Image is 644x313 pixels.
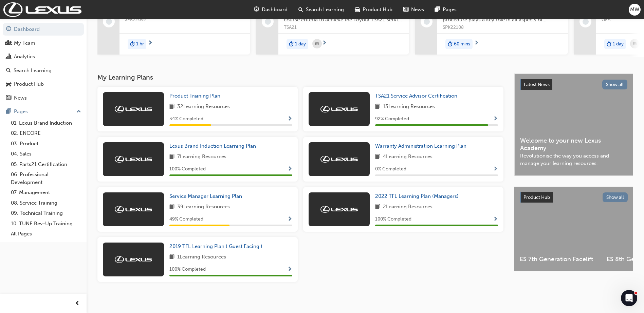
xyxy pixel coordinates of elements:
img: Trak [115,106,152,112]
button: MW [629,4,641,16]
button: Show all [603,192,628,202]
a: Product Hub [3,78,84,90]
a: Service Manager Learning Plan [169,192,245,200]
span: guage-icon [6,26,11,33]
span: MW [630,6,639,14]
span: 100 % Completed [169,266,206,273]
img: Trak [3,2,81,17]
span: Show Progress [493,216,498,223]
span: book-icon [375,103,380,111]
a: 04. Sales [8,149,84,159]
span: SPK22092 [125,16,245,24]
span: calendar-icon [633,40,637,48]
a: 07. Management [8,187,84,198]
button: Show Progress [493,165,498,173]
span: news-icon [6,95,11,101]
div: Pages [14,108,28,116]
span: Latest News [524,82,550,87]
a: 10. TUNE Rev-Up Training [8,218,84,229]
span: pages-icon [435,5,440,14]
button: Show Progress [493,215,498,224]
span: duration-icon [130,40,135,48]
img: Trak [115,156,152,163]
span: 0 % Completed [375,165,406,173]
a: Warranty Administration Learning Plan [375,142,469,150]
div: News [14,94,27,102]
a: 09. Technical Training [8,208,84,218]
a: Product Training Plan [169,92,223,100]
span: 1 day [613,40,624,48]
span: people-icon [6,40,11,46]
span: Product Training Plan [169,93,220,99]
span: 92 % Completed [375,115,409,123]
a: 06. Professional Development [8,169,84,187]
span: up-icon [76,107,81,116]
a: Latest NewsShow allWelcome to your new Lexus AcademyRevolutionise the way you access and manage y... [514,74,633,176]
span: duration-icon [289,40,294,48]
span: pages-icon [6,109,11,115]
img: Trak [115,256,152,263]
button: Show Progress [493,115,498,123]
span: Product Hub [523,194,550,200]
span: Warranty Administration Learning Plan [375,143,466,149]
span: Service Manager Learning Plan [169,193,242,199]
span: Show Progress [287,216,292,223]
span: News [411,6,424,14]
span: duration-icon [607,40,611,48]
span: 2022 TFL Learning Plan (Managers) [375,193,459,199]
span: guage-icon [254,5,259,14]
a: Search Learning [3,64,84,77]
button: Show Progress [287,165,292,173]
span: book-icon [169,203,174,211]
span: duration-icon [448,40,453,48]
span: car-icon [6,81,11,87]
span: car-icon [355,5,360,14]
a: My Team [3,37,84,49]
span: news-icon [403,5,408,14]
img: Trak [320,206,358,213]
a: 03. Product [8,139,84,149]
span: 2019 TFL Learning Plan ( Guest Facing ) [169,243,262,249]
span: 100 % Completed [169,165,206,173]
span: 4 Learning Resources [383,153,433,161]
img: Trak [320,156,358,163]
a: Latest NewsShow all [520,79,627,90]
span: 39 Learning Resources [177,203,230,211]
span: Show Progress [287,166,292,172]
span: book-icon [375,153,380,161]
img: Trak [320,106,358,112]
span: 13 Learning Resources [383,103,435,111]
span: 1 day [295,40,306,48]
span: learningRecordVerb_NONE-icon [424,19,430,25]
button: Pages [3,105,84,118]
div: Analytics [14,53,35,61]
a: search-iconSearch Learning [293,3,349,17]
span: 1 hr [136,40,144,48]
a: Lexus Brand Induction Learning Plan [169,142,259,150]
span: book-icon [169,153,174,161]
span: learningRecordVerb_NONE-icon [265,19,271,25]
a: news-iconNews [398,3,429,17]
a: ES 7th Generation Facelift [514,187,601,271]
img: Trak [115,206,152,213]
span: book-icon [169,253,174,262]
h3: My Learning Plans [97,74,503,81]
iframe: Intercom live chat [621,290,637,306]
div: Search Learning [14,67,52,75]
span: book-icon [375,203,380,211]
button: Show all [602,80,628,89]
span: Revolutionise the way you access and manage your learning resources. [520,152,627,167]
a: Product HubShow all [520,192,628,203]
a: pages-iconPages [429,3,462,17]
div: Product Hub [14,80,44,88]
span: Search Learning [306,6,344,14]
span: Show Progress [493,116,498,122]
span: Show Progress [493,166,498,172]
a: car-iconProduct Hub [349,3,398,17]
a: guage-iconDashboard [249,3,293,17]
span: TSA21 Service Advisor Certification [375,93,457,99]
span: Welcome to your new Lexus Academy [520,137,627,152]
a: News [3,92,84,104]
button: Show Progress [287,265,292,274]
